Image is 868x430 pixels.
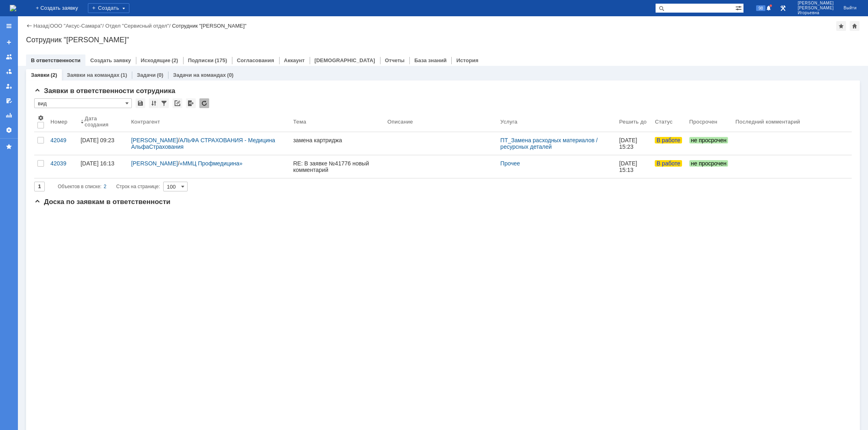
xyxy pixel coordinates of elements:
a: 42039 [47,155,77,178]
th: Дата создания [77,111,128,132]
div: Добавить в избранное [836,21,846,31]
span: Доска по заявкам в ответственности [34,198,171,206]
a: Перейти на домашнюю страницу [10,5,16,11]
a: [DATE] 09:23 [77,132,128,155]
div: (1) [120,72,127,78]
a: [DATE] 15:13 [616,155,652,178]
a: [PERSON_NAME] [131,160,178,167]
th: Услуга [497,111,616,132]
a: не просрочен [686,132,732,155]
a: В ответственности [31,57,81,63]
span: Заявки в ответственности сотрудника [34,87,175,95]
span: Расширенный поиск [735,4,743,11]
div: Сделать домашней страницей [850,21,859,31]
div: Решить до [619,119,647,125]
a: Создать заявку [2,36,15,49]
span: [DATE] 15:13 [619,160,639,173]
a: ООО "Аксус-Самара" [50,23,103,29]
a: Аккаунт [284,57,305,63]
div: Последний комментарий [735,119,800,125]
div: Дата создания [85,115,118,128]
div: / [105,23,172,29]
a: Заявки на командах [67,72,119,78]
div: Описание [387,119,413,125]
div: (0) [157,72,163,78]
th: Номер [47,111,77,132]
div: Контрагент [131,119,160,125]
span: В работе [655,137,682,143]
span: [DATE] 15:23 [619,137,639,150]
div: / [50,23,105,29]
span: Объектов в списке: [58,184,101,189]
div: Скопировать ссылку на список [173,98,182,108]
div: (175) [215,57,227,63]
div: Сортировка... [149,98,159,108]
a: ПТ_Замена расходных материалов / ресурсных деталей [501,137,599,150]
div: / [131,160,286,167]
div: Статус [655,119,672,125]
div: Экспорт списка [186,98,196,108]
i: Строк на странице: [58,182,160,191]
div: [DATE] 16:13 [81,160,114,167]
span: не просрочен [689,137,728,143]
a: Перейти в интерфейс администратора [778,3,788,13]
div: Сотрудник "[PERSON_NAME]" [26,36,860,44]
span: В работе [655,160,682,167]
a: Заявки [31,72,49,78]
a: «ММЦ Профмедицина» [179,160,243,167]
a: Создать заявку [90,57,131,63]
a: В работе [652,132,686,155]
a: Заявки на командах [2,50,15,63]
div: замена картриджа [293,137,381,143]
div: RE: В заявке №41776 новый комментарий [293,160,381,173]
div: 2 [104,182,107,191]
div: / [131,137,286,150]
div: (0) [227,72,234,78]
div: 42039 [50,160,74,167]
div: Услуга [501,119,518,125]
a: Отдел "Сервисный отдел" [105,23,169,29]
a: [PERSON_NAME] [131,137,178,143]
a: Заявки в моей ответственности [2,65,15,78]
a: История [456,57,478,63]
a: [DATE] 15:23 [616,132,652,155]
a: 42049 [47,132,77,155]
div: | [48,22,50,28]
div: Просрочен [689,119,717,125]
a: замена картриджа [290,132,384,155]
div: Обновлять список [199,98,209,108]
div: 42049 [50,137,74,143]
th: Контрагент [128,111,290,132]
div: Фильтрация... [159,98,169,108]
div: (2) [172,57,178,63]
a: Прочее [501,160,520,167]
a: Задачи [137,72,155,78]
span: не просрочен [689,160,728,167]
a: [DATE] 16:13 [77,155,128,178]
a: В работе [652,155,686,178]
a: Отчеты [2,109,15,122]
a: Отчеты [385,57,405,63]
span: 98 [756,5,765,11]
a: Согласования [237,57,274,63]
a: Настройки [2,124,15,137]
span: Игорьевна [798,11,834,15]
span: Настройки [37,115,44,121]
a: Исходящие [141,57,171,63]
a: RE: В заявке №41776 новый комментарий [290,155,384,178]
a: Подписки [188,57,214,63]
div: Сохранить вид [136,98,145,108]
span: [PERSON_NAME] [798,1,834,6]
a: Мои заявки [2,80,15,93]
img: logo [10,5,16,11]
span: [PERSON_NAME] [798,6,834,11]
a: АЛЬФА СТРАХОВАНИЯ - Медицина АльфаСтрахования [131,137,277,150]
th: Статус [652,111,686,132]
div: Создать [88,3,129,13]
div: Номер [50,119,68,125]
a: Мои согласования [2,94,15,107]
div: (2) [50,72,57,78]
div: [DATE] 09:23 [81,137,114,143]
div: Тема [293,119,306,125]
div: Сотрудник "[PERSON_NAME]" [172,23,247,29]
